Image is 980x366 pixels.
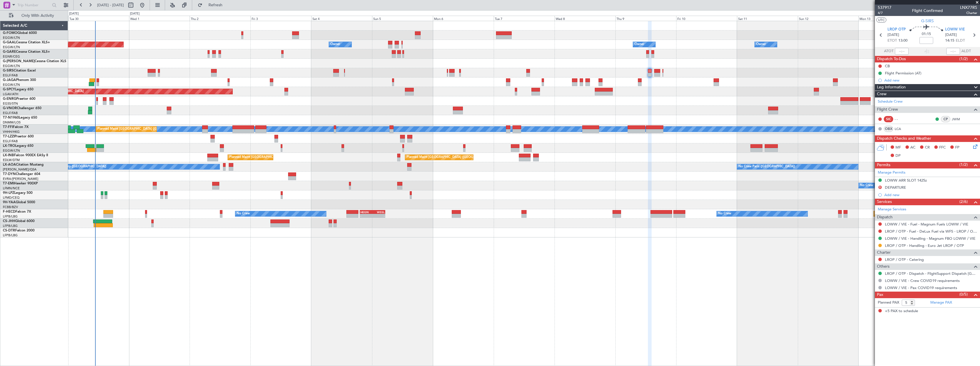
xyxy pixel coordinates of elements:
[97,125,187,133] div: Planned Maint [GEOGRAPHIC_DATA] ([GEOGRAPHIC_DATA])
[15,14,60,18] span: Only With Activity
[737,16,798,21] div: Sat 11
[407,153,497,162] div: Planned Maint [GEOGRAPHIC_DATA] ([GEOGRAPHIC_DATA])
[229,153,284,162] div: Planned Maint [GEOGRAPHIC_DATA]
[877,135,931,142] span: Dispatch Checks and Weather
[3,229,15,232] span: CS-DTR
[3,177,38,181] a: EVRA/[PERSON_NAME]
[3,163,16,166] span: LX-AOA
[237,210,250,218] div: No Crew
[3,219,15,223] span: CS-JHH
[190,16,250,21] div: Thu 2
[878,207,906,212] a: Manage Services
[877,214,893,221] span: Dispatch
[912,8,943,14] div: Flight Confirmed
[3,116,19,119] span: T7-N1960
[961,48,971,54] span: ALDT
[885,222,968,227] a: LOWW / VIE - Fuel - Magnum Fuels LOWW / VIE
[952,117,965,122] a: JWM
[877,263,889,270] span: Others
[877,249,891,256] span: Charter
[3,149,20,153] a: EGGW/LTN
[97,3,124,8] span: [DATE] - [DATE]
[3,196,19,200] a: LFMD/CEQ
[3,50,50,54] a: G-GARECessna Citation XLS+
[3,31,17,35] span: G-FOMO
[3,41,16,44] span: G-GAAL
[885,285,957,290] a: LOWW / VIE - Pax COVID19 requirements
[3,97,16,101] span: G-ENRG
[3,163,44,166] a: LX-AOACitation Mustang
[895,48,909,55] input: --:--
[3,182,14,185] span: T7-EMI
[945,27,965,32] span: LOWW VIE
[676,16,737,21] div: Fri 10
[898,38,907,44] span: 13:00
[634,40,644,49] div: Owner
[939,145,946,151] span: FFC
[877,199,892,205] span: Services
[885,185,906,190] div: DEPARTURE
[876,17,886,23] button: UTC
[3,201,35,204] a: 9H-YAAGlobal 5000
[494,16,555,21] div: Tue 7
[885,178,927,183] div: LOWW ARR SLOT 1425z
[3,111,18,115] a: EGLF/FAB
[738,162,795,171] div: No Crew Paris ([GEOGRAPHIC_DATA])
[930,300,952,306] a: Manage PAX
[3,69,14,72] span: G-SIRS
[360,214,372,217] div: -
[372,16,433,21] div: Sun 5
[372,210,384,214] div: WSSL
[3,229,35,232] a: CS-DTRFalcon 2000
[959,199,968,205] span: (2/6)
[878,186,882,189] button: D
[885,271,977,276] a: LROP / OTP - Dispatch - FlightSupport Dispatch [GEOGRAPHIC_DATA]
[884,78,977,83] div: Add new
[910,145,915,151] span: AC
[3,45,20,49] a: EGGW/LTN
[885,64,890,68] div: CB
[3,92,18,96] a: LGAV/ATH
[3,125,13,129] span: T7-FFI
[433,16,494,21] div: Mon 6
[615,16,676,21] div: Thu 9
[860,181,873,190] div: No Crew
[3,214,18,219] a: LFPB/LBG
[129,16,190,21] div: Wed 1
[3,88,33,91] a: G-SPCYLegacy 650
[3,135,34,138] a: T7-LZZIPraetor 600
[895,117,907,122] div: - -
[3,78,16,82] span: G-JAGA
[877,84,906,91] span: Leg Information
[798,16,859,21] div: Sun 12
[884,192,977,197] div: Add new
[884,48,893,54] span: ATOT
[3,191,14,195] span: 9H-LPZ
[756,40,766,49] div: Owner
[941,116,950,122] div: CP
[945,38,954,44] span: 14:15
[885,229,977,234] a: LROP / OTP - Fuel - DeLux Fuel via WFS - LROP / OTP
[3,41,50,44] a: G-GAALCessna Citation XLS+
[44,162,106,171] div: No Crew Antwerp ([GEOGRAPHIC_DATA])
[887,32,899,38] span: [DATE]
[3,125,29,129] a: T7-FFIFalcon 7X
[3,182,38,185] a: T7-EMIHawker 900XP
[878,99,903,105] a: Schedule Crew
[885,71,921,76] div: Flight Permission (AT)
[3,130,20,134] a: VHHH/HKG
[555,16,615,21] div: Wed 8
[3,88,15,91] span: G-SPCY
[956,38,965,44] span: ELDT
[372,214,384,217] div: -
[885,308,918,314] span: +5 PAX to schedule
[3,144,33,148] a: LX-TROLegacy 650
[3,186,20,190] a: LFMN/NCE
[130,11,140,16] div: [DATE]
[877,106,898,113] span: Flight Crew
[3,210,31,213] a: F-HECDFalcon 7X
[955,145,959,151] span: FP
[195,1,229,10] button: Refresh
[3,107,41,110] a: G-VNORChallenger 650
[3,205,18,209] a: FCBB/BZV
